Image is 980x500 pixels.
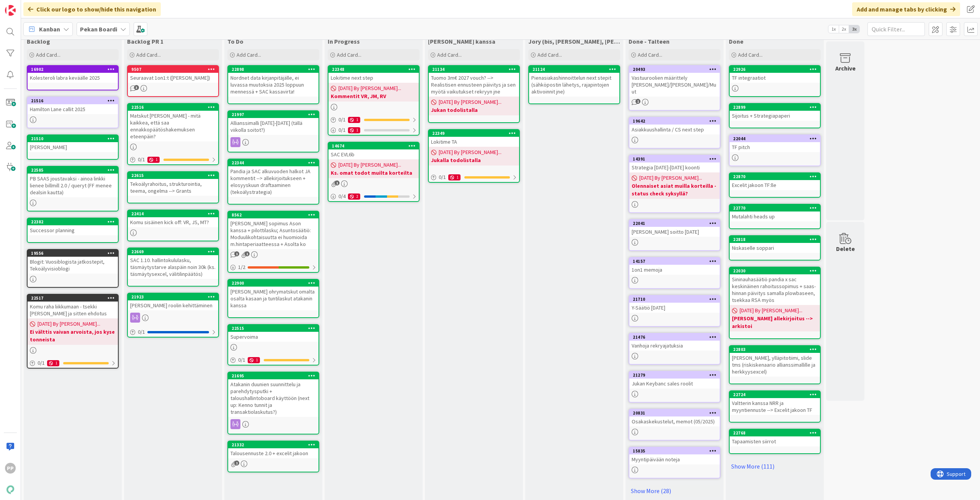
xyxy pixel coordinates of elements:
[733,67,820,72] div: 22926
[638,51,662,58] span: Add Card...
[429,66,519,97] div: 21134Tuomo 3m€ 2027 vouch? --> Realistisen ennusteen päivitys ja sen myötä vaikutukset rekryyn jne
[232,373,318,379] div: 21695
[867,22,925,36] input: Quick Filter...
[128,293,218,310] div: 21923[PERSON_NAME] roolin kehittäminen
[228,441,318,458] div: 21332Talousennuste 2.0 + excelit jakoon
[629,220,720,237] div: 22041[PERSON_NAME] soitto [DATE]
[31,98,118,103] div: 21516
[128,293,218,300] div: 21923
[16,1,35,10] span: Support
[128,104,218,111] div: 22516
[733,237,820,242] div: 22818
[729,103,821,128] a: 22899Sijoitus + Strategiapaperi
[128,172,218,196] div: 22615Tekoälyrahoitus, strukturointia, teema, ongelma --> Grants
[730,391,820,415] div: 22724Valtterin kanssa NRR ja myyntiennuste --> Excelit jakoon TF
[36,51,60,58] span: Add Card...
[629,227,720,237] div: [PERSON_NAME] soitto [DATE]
[730,430,820,446] div: 22768Tapaamisten siirrot
[629,219,720,251] a: 22041[PERSON_NAME] soitto [DATE]
[28,97,118,114] div: 21516Hamilton Lane callit 2025
[228,448,318,458] div: Talousennuste 2.0 + excelit jakoon
[338,192,346,200] span: 0 / 4
[730,73,820,83] div: TF integraatiot
[629,334,720,351] div: 21476Vanhoja rekryajatuksia
[328,142,420,202] a: 14674SAC EVL6b[DATE] By [PERSON_NAME]...Ks. omat todot muilta korteilta0/42
[238,263,245,271] span: 1 / 2
[629,257,720,289] a: 141571on1 memoja
[428,129,520,183] a: 22349Lokitime TA[DATE] By [PERSON_NAME]...Jukalla todolistalla0/11
[28,257,118,274] div: Blogit: Vuosiblogista jatkostepit, Tekoälyvisioblogi
[629,66,720,73] div: 20493
[128,248,218,279] div: 22669SAC 1.10. hallintokululasku, täsmäytystarve alaspäin noin 30k (ks. täsmäytysexcel, välitilin...
[730,353,820,377] div: [PERSON_NAME], ylläpitotiimi, slide tms (riskiskenaario allianssimallille ja herkkyysexcel)
[245,251,250,256] span: 1
[228,111,318,118] div: 21997
[127,65,219,97] a: 9507Seuraavat 1on1:t ([PERSON_NAME])
[328,149,419,159] div: SAC EVL6b
[633,156,720,162] div: 14391
[127,103,219,165] a: 22516Matskut [PERSON_NAME] - mitä kaikkea, että saa ennakkopäätöshakemuksen eteenpäin?0/11
[331,169,416,177] b: Ks. omat todot muilta korteilta
[227,279,319,318] a: 22900[PERSON_NAME] ohrymatskut omalta osalta kasaan ja tuntilaskut atakanin kanssa
[529,66,619,73] div: 21124
[629,416,720,426] div: Osakaskekustelut, memot (05/2025)
[28,66,118,83] div: 16902Kolesteroli labra keväälle 2025
[28,225,118,235] div: Successor planning
[328,38,360,45] span: In Progress
[629,333,720,365] a: 21476Vanhoja rekryajatuksia
[729,345,821,384] a: 22803[PERSON_NAME], ylläpitotiimi, slide tms (riskiskenaario allianssimallille ja herkkyysexcel)
[27,65,119,90] a: 16902Kolesteroli labra keväälle 2025
[730,104,820,111] div: 22899
[28,250,118,257] div: 19556
[228,287,318,310] div: [PERSON_NAME] ohrymatskut omalta osalta kasaan ja tuntilaskut atakanin kanssa
[633,67,720,72] div: 20493
[31,136,118,141] div: 21510
[27,294,119,369] a: 22517Komu raha liikkumaan - tsekki [PERSON_NAME] ja sitten ehdotus[DATE] By [PERSON_NAME]...Ei vä...
[127,171,219,203] a: 22615Tekoälyrahoitus, strukturointia, teema, ongelma --> Grants
[429,66,519,73] div: 21134
[134,85,139,90] span: 3
[629,66,720,97] div: 20493Vastuuroolien määrittely [PERSON_NAME]/[PERSON_NAME]/Muut
[733,347,820,352] div: 22803
[331,92,416,100] b: Kommentit VR, JM, RV
[328,66,419,83] div: 22348Lokitime next step
[128,111,218,141] div: Matskut [PERSON_NAME] - mitä kaikkea, että saa ennakkopäätöshakemuksen eteenpäin?
[228,441,318,448] div: 21332
[328,115,419,125] div: 0/11
[629,117,720,149] a: 19642Asiakkuushallinta / CS next step
[730,104,820,121] div: 22899Sijoitus + Strategiapaperi
[5,484,16,495] img: avatar
[227,372,319,434] a: 21695Atakanin duunien suunnittelu ja parehdytysputki + taloushallintoboard käyttöön (next up: Ken...
[537,51,562,58] span: Add Card...
[328,143,419,149] div: 14674
[28,167,118,174] div: 22585
[228,159,318,197] div: 22344Pandia ja SAC alkuvuoden halkot JA kommentit --> allekirjoitukseen + elosyyskuun draftaamine...
[629,73,720,97] div: Vastuuroolien määrittely [PERSON_NAME]/[PERSON_NAME]/Muut
[27,38,50,45] span: Backlog
[28,302,118,318] div: Komu raha liikkumaan - tsekki [PERSON_NAME] ja sitten ehdotus
[532,67,619,72] div: 21124
[131,67,218,72] div: 9507
[128,300,218,310] div: [PERSON_NAME] roolin kehittäminen
[633,221,720,226] div: 22041
[138,156,145,164] span: 0 / 1
[328,66,419,73] div: 22348
[730,346,820,377] div: 22803[PERSON_NAME], ylläpitotiimi, slide tms (riskiskenaario allianssimallille ja herkkyysexcel)
[28,218,118,225] div: 22382
[232,442,318,448] div: 21332
[228,73,318,97] div: Nordnet data kirjanpitäjälle, ei luvassa muutoksia 2025 loppuun mennessä + SAC kassavirta!
[228,66,318,73] div: 22898
[432,131,519,136] div: 22349
[228,325,318,342] div: 22515Supervoima
[31,295,118,301] div: 22517
[730,211,820,221] div: Mutalahti heads up
[136,51,161,58] span: Add Card...
[633,448,720,454] div: 15835
[729,460,821,472] a: Show More (111)
[128,248,218,255] div: 22669
[730,173,820,190] div: 22870Excelit jakoon TF:lle
[232,212,318,218] div: 8562
[432,67,519,72] div: 21134
[38,320,100,328] span: [DATE] By [PERSON_NAME]...
[28,167,118,197] div: 22585PB SAAS joustavaksi - ainoa linkki lienee billmill 2.0 / queryt (FF menee dealsin kautta)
